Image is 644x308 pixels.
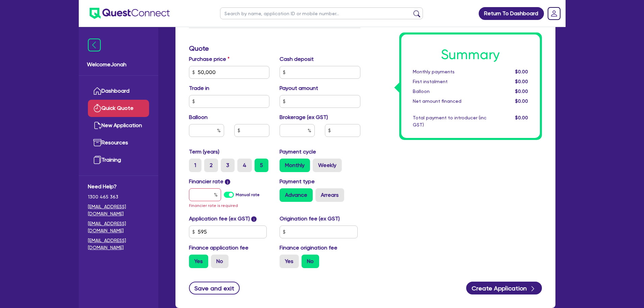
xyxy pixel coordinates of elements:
h1: Summary [413,47,528,63]
span: Welcome Jonah [87,61,150,69]
a: Resources [88,134,149,151]
label: Arrears [315,188,344,202]
label: Yes [280,255,299,268]
div: Total payment to introducer (inc GST) [408,114,492,128]
a: [EMAIL_ADDRESS][DOMAIN_NAME] [88,237,149,251]
span: 1300 465 363 [88,193,149,200]
a: [EMAIL_ADDRESS][DOMAIN_NAME] [88,203,149,217]
span: i [251,216,257,222]
label: 2 [204,159,218,172]
label: Payment type [280,177,315,186]
span: Financier rate is required [189,203,238,208]
img: icon-menu-close [88,39,101,51]
label: Financier rate [189,177,231,186]
img: quest-connect-logo-blue [90,8,170,19]
label: Manual rate [236,192,260,198]
span: i [225,179,230,185]
a: Dropdown toggle [545,5,563,22]
span: $0.00 [515,79,528,84]
img: training [93,156,101,164]
img: resources [93,139,101,147]
div: First instalment [408,78,492,85]
label: Yes [189,255,208,268]
span: Need Help? [88,183,149,191]
h3: Quote [189,44,360,52]
label: No [302,255,319,268]
a: New Application [88,117,149,134]
label: Finance application fee [189,244,248,252]
label: Cash deposit [280,55,314,63]
label: 5 [255,159,268,172]
label: Payout amount [280,84,318,92]
button: Save and exit [189,282,240,294]
label: Weekly [313,159,342,172]
div: Balloon [408,88,492,95]
span: $0.00 [515,115,528,120]
label: 3 [221,159,235,172]
label: Trade in [189,84,209,92]
label: Term (years) [189,148,219,156]
a: [EMAIL_ADDRESS][DOMAIN_NAME] [88,220,149,234]
label: Finance origination fee [280,244,337,252]
div: Net amount financed [408,98,492,105]
a: Training [88,151,149,169]
label: Brokerage (ex GST) [280,113,328,121]
label: Advance [280,188,313,202]
label: 4 [237,159,252,172]
img: new-application [93,121,101,129]
label: Payment cycle [280,148,316,156]
label: Application fee (ex GST) [189,215,250,223]
label: Purchase price [189,55,230,63]
span: $0.00 [515,89,528,94]
label: Balloon [189,113,208,121]
label: No [211,255,229,268]
a: Return To Dashboard [479,7,544,20]
span: $0.00 [515,69,528,74]
label: 1 [189,159,201,172]
img: quick-quote [93,104,101,112]
input: Search by name, application ID or mobile number... [220,7,423,19]
div: Monthly payments [408,68,492,75]
button: Create Application [466,282,542,294]
a: Quick Quote [88,100,149,117]
label: Monthly [280,159,310,172]
a: Dashboard [88,82,149,100]
label: Origination fee (ex GST) [280,215,340,223]
span: $0.00 [515,98,528,104]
